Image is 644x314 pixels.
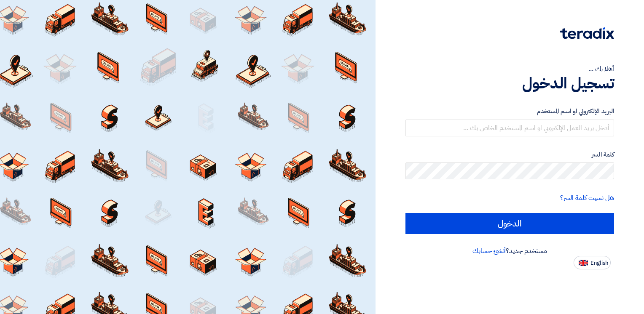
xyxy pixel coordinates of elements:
[472,246,506,256] a: أنشئ حسابك
[405,74,614,93] h1: تسجيل الدخول
[405,150,614,160] label: كلمة السر
[560,193,614,203] a: هل نسيت كلمة السر؟
[405,213,614,234] input: الدخول
[405,106,614,116] label: البريد الإلكتروني او اسم المستخدم
[405,120,614,136] input: أدخل بريد العمل الإلكتروني او اسم المستخدم الخاص بك ...
[579,260,588,266] img: en-US.png
[560,27,614,39] img: Teradix logo
[590,260,608,266] span: English
[405,246,614,256] div: مستخدم جديد؟
[574,256,611,269] button: English
[405,64,614,74] div: أهلا بك ...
